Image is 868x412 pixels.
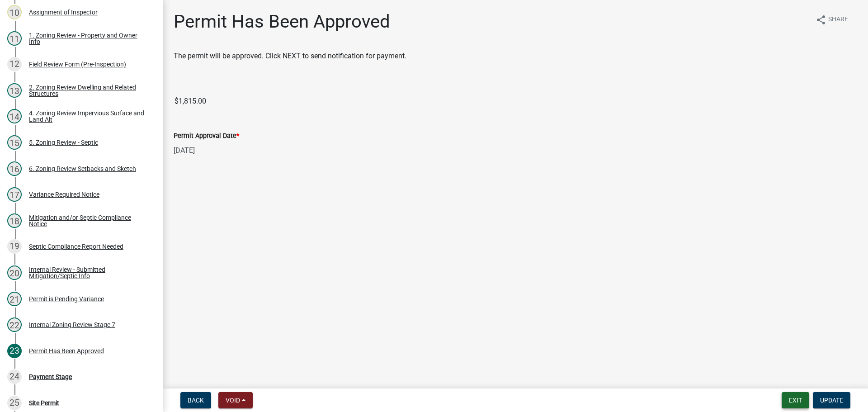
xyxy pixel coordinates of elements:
[174,141,256,160] input: mm/dd/yyyy
[29,9,98,15] div: Assignment of Inspector
[7,369,22,384] div: 24
[7,265,22,280] div: 20
[7,396,22,410] div: 25
[29,348,104,354] div: Permit Has Been Approved
[226,397,240,404] span: Void
[29,61,126,67] div: Field Review Form (Pre-Inspection)
[29,84,148,97] div: 2. Zoning Review Dwelling and Related Structures
[29,214,148,227] div: Mitigation and/or Septic Compliance Notice
[29,322,115,328] div: Internal Zoning Review Stage 7
[820,397,843,404] span: Update
[782,392,809,408] button: Exit
[7,83,22,98] div: 13
[188,397,204,404] span: Back
[7,109,22,123] div: 14
[828,14,848,25] span: Share
[7,187,22,202] div: 17
[7,5,22,19] div: 10
[7,161,22,176] div: 16
[29,32,148,45] div: 1. Zoning Review - Property and Owner Info
[816,14,826,25] i: share
[7,317,22,332] div: 22
[7,344,22,358] div: 23
[813,392,850,408] button: Update
[29,400,59,406] div: Site Permit
[7,239,22,254] div: 19
[29,243,123,250] div: Septic Compliance Report Needed
[7,292,22,306] div: 21
[174,11,390,33] h1: Permit Has Been Approved
[7,31,22,46] div: 11
[29,166,136,172] div: 6. Zoning Review Setbacks and Sketch
[29,266,148,279] div: Internal Review - Submitted Mitigation/Septic Info
[174,133,239,139] label: Permit Approval Date
[7,135,22,150] div: 15
[29,296,104,302] div: Permit is Pending Variance
[29,191,99,198] div: Variance Required Notice
[29,110,148,123] div: 4. Zoning Review Impervious Surface and Land Alt
[29,374,72,380] div: Payment Stage
[218,392,253,408] button: Void
[7,213,22,228] div: 18
[180,392,211,408] button: Back
[29,139,98,146] div: 5. Zoning Review - Septic
[7,57,22,71] div: 12
[174,51,857,62] p: The permit will be approved. Click NEXT to send notification for payment.
[808,11,855,28] button: shareShare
